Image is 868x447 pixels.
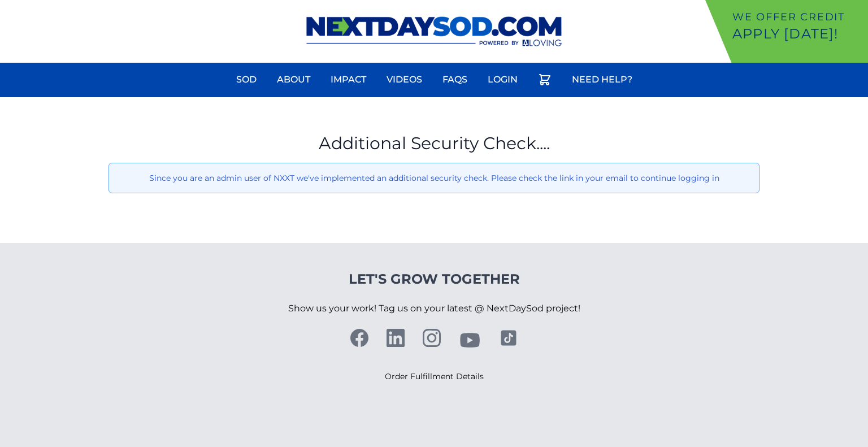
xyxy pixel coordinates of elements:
a: About [270,66,317,93]
a: Login [481,66,524,93]
a: Videos [380,66,429,93]
h4: Let's Grow Together [288,270,580,288]
a: Order Fulfillment Details [385,371,484,381]
a: Need Help? [565,66,639,93]
p: Show us your work! Tag us on your latest @ NextDaySod project! [288,288,580,329]
p: We offer Credit [732,9,863,25]
p: Since you are an admin user of NXXT we've implemented an additional security check. Please check ... [118,172,750,184]
a: Sod [229,66,263,93]
a: FAQs [436,66,474,93]
a: Impact [324,66,373,93]
p: Apply [DATE]! [732,25,863,43]
h1: Additional Security Check.... [108,133,759,154]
